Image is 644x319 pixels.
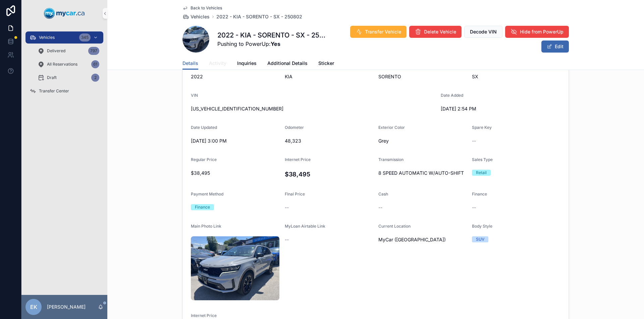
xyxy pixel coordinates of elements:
[285,236,289,243] span: --
[285,73,373,80] span: KIA
[441,93,463,98] span: Date Added
[464,26,502,38] button: Decode VIN
[285,170,373,179] h4: $38,495
[424,28,456,35] span: Delete Vehicle
[34,72,103,84] a: Draft2
[378,73,467,80] span: SORENTO
[34,58,103,70] a: All Reservations61
[365,28,401,35] span: Transfer Vehicle
[237,57,257,71] a: Inquiries
[191,125,217,130] span: Date Updated
[318,57,334,71] a: Sticker
[39,88,69,94] span: Transfer Center
[476,236,484,242] div: SUV
[378,170,467,176] span: 8 SPEED AUTOMATIC W/AUTO-SHIFT
[378,236,446,243] span: MyCar ([GEOGRAPHIC_DATA])
[472,138,476,144] span: --
[191,224,221,229] span: Main Photo Link
[378,224,411,229] span: Current Location
[285,138,373,144] span: 48,323
[191,138,279,144] span: [DATE] 3:00 PM
[285,157,311,162] span: Internet Price
[217,30,329,40] h1: 2022 - KIA - SORENTO - SX - 250802
[191,5,222,11] span: Back to Vehicles
[470,28,497,35] span: Decode VIN
[79,33,91,42] div: 345
[47,62,77,67] span: All Reservations
[216,13,302,20] a: 2022 - KIA - SORENTO - SX - 250802
[88,47,99,55] div: 797
[182,5,222,11] a: Back to Vehicles
[191,170,279,176] span: $38,495
[182,13,210,20] a: Vehicles
[182,60,198,67] span: Details
[476,170,487,176] div: Retail
[472,224,492,229] span: Body Style
[44,8,85,19] img: App logo
[285,191,305,196] span: FInal Price
[378,125,405,130] span: Exterior Color
[191,73,279,80] span: 2022
[191,236,279,300] img: uc
[472,73,560,80] span: SX
[91,60,99,68] div: 61
[21,27,107,106] div: scrollable content
[409,26,462,38] button: Delete Vehicle
[237,60,257,67] span: Inquiries
[378,157,404,162] span: Transmission
[318,60,334,67] span: Sticker
[191,105,435,112] span: [US_VEHICLE_IDENTIFICATION_NUMBER]
[541,41,569,53] button: Edit
[285,125,304,130] span: Odometer
[47,75,57,80] span: Draft
[191,13,210,20] span: Vehicles
[350,26,407,38] button: Transfer Vehicle
[182,57,198,70] a: Details
[520,28,563,35] span: Hide from PowerUp
[195,204,210,210] div: Finance
[285,204,289,211] span: --
[34,45,103,57] a: Delivered797
[191,93,198,98] span: VIN
[25,85,103,97] a: Transfer Center
[378,138,467,144] span: Grey
[441,105,529,112] span: [DATE] 2:54 PM
[472,191,487,196] span: Finance
[91,74,99,82] div: 2
[209,57,226,71] a: Activity
[30,303,37,311] span: EK
[47,48,65,54] span: Delivered
[271,41,280,47] strong: Yes
[472,157,493,162] span: Sales Type
[505,26,569,38] button: Hide from PowerUp
[472,204,476,211] span: --
[47,304,86,310] p: [PERSON_NAME]
[191,191,223,196] span: Payment Method
[267,60,308,67] span: Additional Details
[39,35,55,40] span: Vehicles
[25,31,103,44] a: Vehicles345
[191,157,217,162] span: Regular Price
[378,204,382,211] span: --
[378,191,388,196] span: Cash
[267,57,308,71] a: Additional Details
[209,60,226,67] span: Activity
[217,40,329,48] span: Pushing to PowerUp:
[191,313,217,318] span: Internet Price
[472,125,492,130] span: Spare Key
[285,224,325,229] span: MyLoan Airtable Link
